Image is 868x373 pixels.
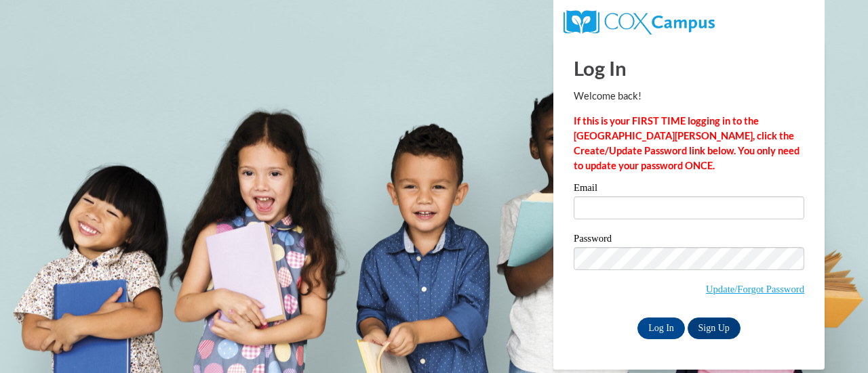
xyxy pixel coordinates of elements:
p: Welcome back! [574,89,804,104]
label: Password [574,234,804,247]
img: COX Campus [564,10,715,35]
label: Email [574,183,804,196]
a: COX Campus [564,16,715,27]
strong: If this is your FIRST TIME logging in to the [GEOGRAPHIC_DATA][PERSON_NAME], click the Create/Upd... [574,115,800,171]
h1: Log In [574,54,804,82]
a: Update/Forgot Password [706,284,804,294]
input: Log In [637,317,685,339]
a: Sign Up [688,317,741,339]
